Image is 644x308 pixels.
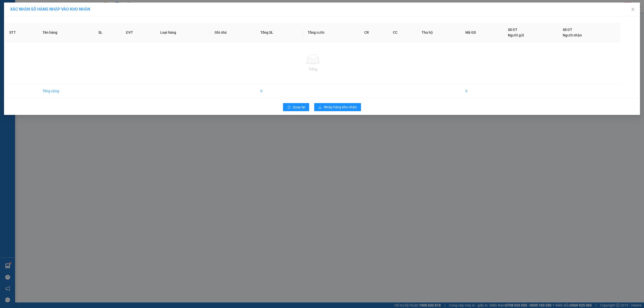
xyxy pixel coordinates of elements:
th: Tổng SL [256,23,304,42]
th: Ghi chú [211,23,256,42]
button: Close [626,3,640,17]
span: download [318,105,322,109]
td: 0 [461,84,504,98]
th: Tổng cước [304,23,360,42]
span: Số ĐT [563,28,572,32]
span: close [631,7,635,11]
span: Người nhận [563,33,582,37]
button: downloadNhập hàng kho nhận [314,103,361,111]
span: XÁC NHẬN SỐ HÀNG NHẬP VÀO KHO NHẬN [10,7,90,12]
th: Tên hàng [38,23,95,42]
span: Quay lại [293,104,305,110]
td: 0 [256,84,304,98]
th: ĐVT [122,23,156,42]
th: CR [360,23,389,42]
span: rollback [287,105,291,109]
th: STT [5,23,38,42]
span: Nhập hàng kho nhận [324,104,357,110]
div: Trống [9,66,616,72]
th: Loại hàng [156,23,211,42]
th: CC [389,23,418,42]
th: SL [94,23,122,42]
td: Tổng cộng [38,84,95,98]
th: Thu hộ [418,23,462,42]
button: rollbackQuay lại [283,103,309,111]
span: Người gửi [508,33,524,37]
th: Mã GD [461,23,504,42]
span: Số ĐT [508,28,517,32]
